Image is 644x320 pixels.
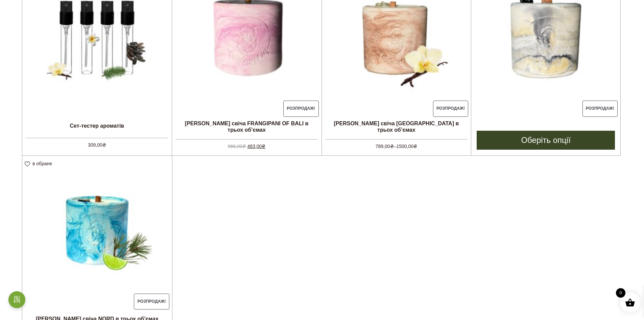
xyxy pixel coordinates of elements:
[262,144,265,149] span: ₴
[242,144,246,149] span: ₴
[172,118,321,136] h2: [PERSON_NAME] свіча FRANGIPANI OF BALI в трьох об’ємах
[325,139,468,150] span: –
[25,161,54,166] a: в обране
[228,144,246,149] bdi: 966,00
[477,131,615,150] a: Виберіть опції для " Соєва свіча MONACO в трьох об'ємах"
[390,144,394,149] span: ₴
[582,101,618,117] span: Розпродаж!
[247,144,266,149] bdi: 483,00
[433,101,469,117] span: Розпродаж!
[322,118,471,136] h2: [PERSON_NAME] свіча [GEOGRAPHIC_DATA] в трьох об’ємах
[88,142,106,148] bdi: 309,00
[32,161,52,166] span: в обране
[102,142,106,148] span: ₴
[283,101,319,117] span: Розпродаж!
[616,288,625,298] span: 0
[413,144,417,149] span: ₴
[134,294,169,310] span: Розпродаж!
[25,162,30,167] img: unfavourite.svg
[22,118,172,134] h2: Сет-тестер ароматів
[396,144,417,149] bdi: 1500,00
[376,144,394,149] bdi: 789,00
